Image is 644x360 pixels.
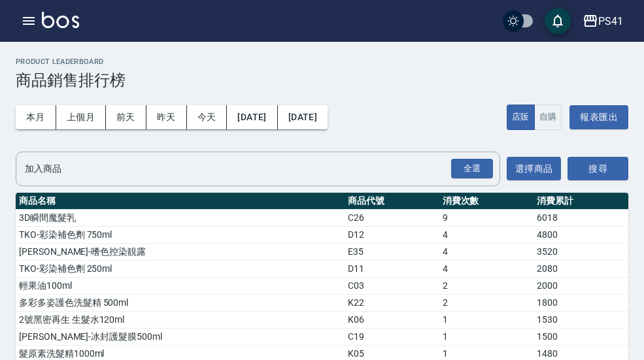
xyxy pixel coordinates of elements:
[16,277,345,294] td: 輕果油100ml
[16,243,345,260] td: [PERSON_NAME]-嗜色控染靚露
[106,105,146,129] button: 前天
[439,226,534,243] td: 4
[451,159,493,179] div: 全選
[439,193,534,210] th: 消費次數
[16,57,628,66] h2: Product LeaderBoard
[569,105,628,129] button: 報表匯出
[439,277,534,294] td: 2
[345,311,439,328] td: K06
[16,328,345,345] td: [PERSON_NAME]-冰封護髮膜500ml
[534,226,628,243] td: 4800
[16,311,345,328] td: 2號黑密再生 生髮水120ml
[278,105,328,129] button: [DATE]
[345,328,439,345] td: C19
[187,105,228,129] button: 今天
[345,294,439,311] td: K22
[534,311,628,328] td: 1530
[345,260,439,277] td: D11
[577,8,628,35] button: PS41
[534,105,562,130] button: 自購
[439,243,534,260] td: 4
[345,209,439,226] td: C26
[345,193,439,210] th: 商品代號
[534,243,628,260] td: 3520
[534,277,628,294] td: 2000
[569,99,628,136] a: 報表匯出
[227,105,277,129] button: [DATE]
[16,193,345,210] th: 商品名稱
[598,13,623,29] div: PS41
[16,209,345,226] td: 3D瞬間魔髮乳
[56,105,106,129] button: 上個月
[534,209,628,226] td: 6018
[545,8,571,34] button: save
[16,71,628,90] h3: 商品銷售排行榜
[16,294,345,311] td: 多彩多姿護色洗髮精 500ml
[534,328,628,345] td: 1500
[439,311,534,328] td: 1
[16,226,345,243] td: TKO-彩染補色劑 750ml
[16,260,345,277] td: TKO-彩染補色劑 250ml
[507,105,535,130] button: 店販
[439,328,534,345] td: 1
[146,105,187,129] button: 昨天
[534,260,628,277] td: 2080
[568,157,628,181] button: 搜尋
[345,277,439,294] td: C03
[16,105,56,129] button: 本月
[507,157,561,181] button: 選擇商品
[534,193,628,210] th: 消費累計
[439,260,534,277] td: 4
[22,157,475,180] input: 商品名稱
[449,156,496,182] button: Open
[534,294,628,311] td: 1800
[345,243,439,260] td: E35
[42,12,79,28] img: Logo
[439,294,534,311] td: 2
[345,226,439,243] td: D12
[439,209,534,226] td: 9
